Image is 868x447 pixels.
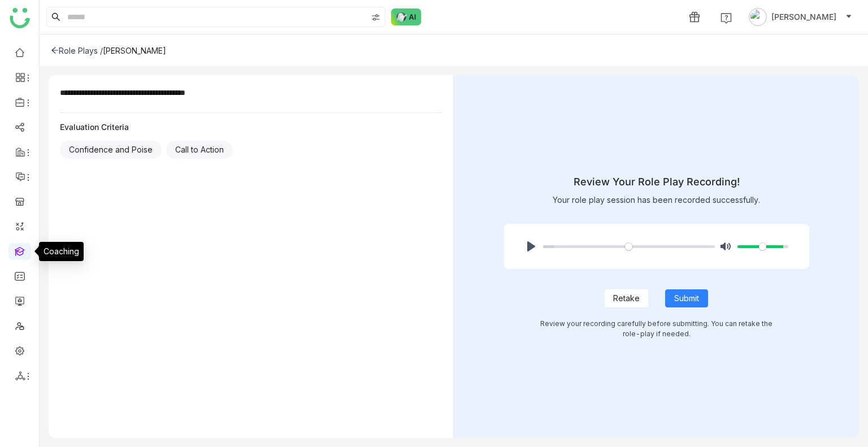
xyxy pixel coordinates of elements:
img: logo [10,8,30,28]
button: Submit [665,289,708,307]
div: Review your recording carefully before submitting. You can retake the role-play if needed. [504,319,809,339]
div: Confidence and Poise [60,141,162,159]
input: Seek [543,241,715,252]
button: Retake [605,289,648,307]
img: help.svg [721,12,732,24]
div: Role Plays / [51,46,103,55]
img: avatar [749,8,767,26]
div: [PERSON_NAME] [103,46,166,55]
div: Call to Action [166,141,233,159]
div: Coaching [39,242,84,261]
div: Evaluation Criteria [60,122,442,132]
span: Retake [613,292,640,305]
button: [PERSON_NAME] [747,8,854,26]
div: Review Your Role Play Recording! [466,174,847,189]
img: search-type.svg [371,13,380,22]
button: Play [522,237,540,255]
span: [PERSON_NAME] [771,11,836,23]
div: Your role play session has been recorded successfully. [466,194,847,206]
input: Volume [737,241,788,252]
span: Submit [674,292,699,305]
img: ask-buddy-normal.svg [391,8,422,25]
